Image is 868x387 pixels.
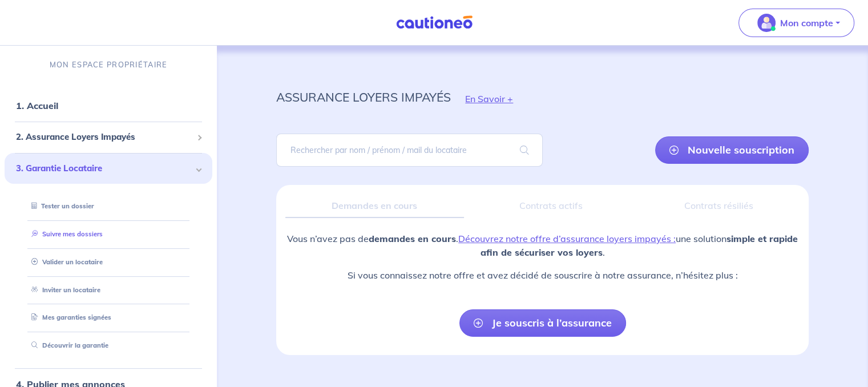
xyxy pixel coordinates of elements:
p: Si vous connaissez notre offre et avez décidé de souscrire à notre assurance, n’hésitez plus : [285,268,800,282]
a: Nouvelle souscription [655,136,809,164]
div: 1. Accueil [5,94,212,117]
p: Vous n’avez pas de . une solution . [285,232,800,259]
img: illu_account_valid_menu.svg [757,14,776,32]
strong: demandes en cours [369,233,456,244]
a: Découvrez notre offre d’assurance loyers impayés : [458,233,676,244]
p: assurance loyers impayés [276,87,451,107]
div: 3. Garantie Locataire [5,153,212,184]
span: 3. Garantie Locataire [16,162,192,175]
a: Je souscris à l’assurance [459,309,626,337]
button: En Savoir + [451,82,527,115]
p: Mon compte [780,16,833,30]
a: Suivre mes dossiers [27,230,103,238]
a: Découvrir la garantie [27,341,108,349]
p: MON ESPACE PROPRIÉTAIRE [50,59,167,70]
div: 2. Assurance Loyers Impayés [5,126,212,148]
button: illu_account_valid_menu.svgMon compte [738,9,854,37]
img: Cautioneo [391,15,477,30]
div: Inviter un locataire [18,281,199,300]
div: Découvrir la garantie [18,336,199,355]
a: 1. Accueil [16,100,58,111]
a: Tester un dossier [27,202,94,210]
input: Rechercher par nom / prénom / mail du locataire [276,134,542,167]
a: Inviter un locataire [27,286,100,294]
a: Valider un locataire [27,258,103,266]
a: Mes garanties signées [27,313,111,321]
div: Valider un locataire [18,253,199,272]
span: search [506,134,543,166]
div: Suivre mes dossiers [18,225,199,244]
div: Tester un dossier [18,197,199,216]
span: 2. Assurance Loyers Impayés [16,131,192,144]
div: Mes garanties signées [18,308,199,327]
